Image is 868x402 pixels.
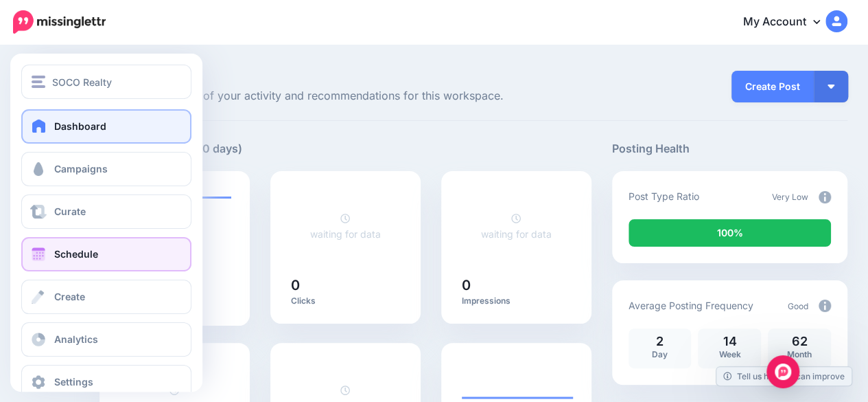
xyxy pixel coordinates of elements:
[54,163,108,175] span: Campaigns
[612,140,847,157] h5: Posting Health
[787,349,812,359] span: Month
[462,295,571,306] p: Impressions
[705,335,754,348] p: 14
[775,335,824,348] p: 62
[629,298,753,313] p: Average Posting Frequency
[766,355,799,388] div: Open Intercom Messenger
[54,333,98,345] span: Analytics
[819,300,831,312] img: info-circle-grey.png
[21,194,191,229] a: Curate
[21,152,191,186] a: Campaigns
[21,365,191,399] a: Settings
[21,280,191,314] a: Create
[629,188,699,204] p: Post Type Ratio
[21,322,191,357] a: Analytics
[716,367,852,386] a: Tell us how we can improve
[21,109,191,144] a: Dashboard
[731,71,814,102] a: Create Post
[54,376,93,388] span: Settings
[21,65,191,99] button: SOCO Realty
[99,87,591,105] span: Here's an overview of your activity and recommendations for this workspace.
[52,74,112,90] span: SOCO Realty
[32,76,45,88] img: menu.png
[729,5,847,39] a: My Account
[718,349,740,359] span: Week
[652,349,668,359] span: Day
[462,278,571,292] h5: 0
[635,335,685,348] p: 2
[13,10,106,34] img: Missinglettr
[481,212,552,240] a: waiting for data
[54,120,106,132] span: Dashboard
[291,278,400,292] h5: 0
[310,212,381,240] a: waiting for data
[54,291,85,302] span: Create
[291,295,400,306] p: Clicks
[54,248,98,260] span: Schedule
[54,205,86,217] span: Curate
[21,237,191,271] a: Schedule
[819,191,831,203] img: info-circle-grey.png
[772,192,808,202] span: Very Low
[629,219,831,247] div: 100% of your posts in the last 30 days were manually created (i.e. were not from Drip Campaigns o...
[788,301,808,311] span: Good
[828,85,834,89] img: arrow-down-white.png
